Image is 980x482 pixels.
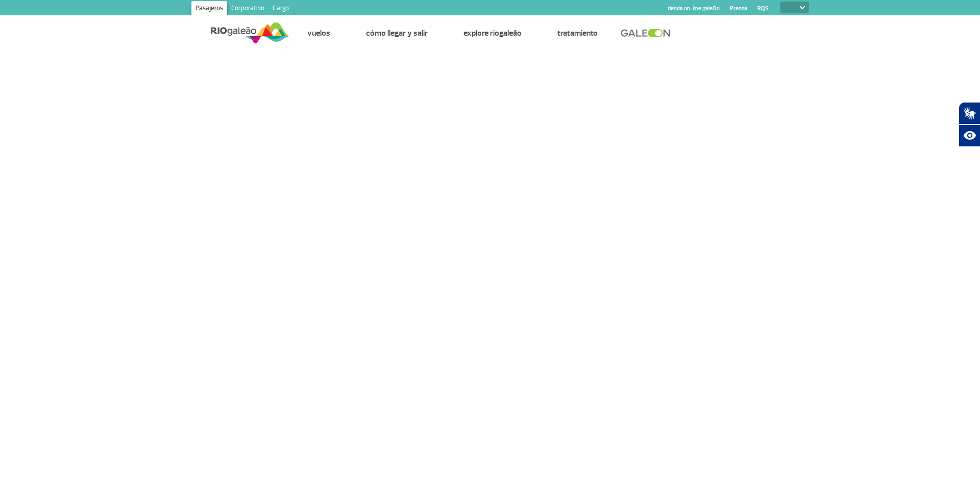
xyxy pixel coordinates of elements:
[959,102,980,147] div: Plugin de acessibilidade da Hand Talk.
[757,5,769,12] a: RQS
[557,28,598,38] a: Tratamiento
[959,124,980,147] button: Abrir recursos assistivos.
[307,28,330,38] a: Vuelos
[227,1,268,17] a: Corporativo
[463,28,522,38] a: Explore RIOgaleão
[959,102,980,124] button: Abrir tradutor de língua de sinais.
[366,28,428,38] a: Cómo llegar y salir
[268,1,293,17] a: Cargo
[730,5,747,12] a: Prensa
[668,5,720,12] a: tienda on-line galeOn
[191,1,227,17] a: Pasajeros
